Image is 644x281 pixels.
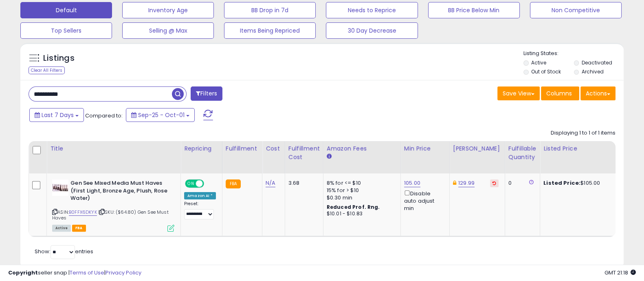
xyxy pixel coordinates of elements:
[581,59,612,66] label: Deactivated
[70,179,169,204] b: Gen See Mixed Media Must Haves (First Light, Bronze Age, Plush, Rose Water)
[122,2,214,18] button: Inventory Age
[72,225,86,232] span: FBA
[224,22,316,39] button: Items Being Repriced
[138,111,185,119] span: Sep-25 - Oct-01
[543,179,611,187] div: $105.00
[20,2,112,18] button: Default
[327,144,397,153] div: Amazon Fees
[458,179,475,187] a: 129.99
[523,50,624,58] p: Listing States:
[106,269,141,277] a: Privacy Policy
[43,53,75,64] h5: Listings
[52,225,71,232] span: All listings currently available for purchase on Amazon
[203,180,216,187] span: OFF
[266,144,281,153] div: Cost
[453,144,501,153] div: [PERSON_NAME]
[122,22,214,39] button: Selling @ Max
[184,144,219,153] div: Repricing
[508,144,536,162] div: Fulfillable Quantity
[126,108,195,122] button: Sep-25 - Oct-01
[8,269,141,277] div: seller snap | |
[327,187,394,194] div: 15% for > $10
[226,144,259,153] div: Fulfillment
[288,179,317,187] div: 3.68
[8,269,38,277] strong: Copyright
[508,179,534,187] div: 0
[184,201,216,219] div: Preset:
[29,66,65,74] div: Clear All Filters
[186,180,196,187] span: ON
[288,144,320,162] div: Fulfillment Cost
[551,129,615,137] div: Displaying 1 to 1 of 1 items
[541,86,579,100] button: Columns
[50,144,177,153] div: Title
[70,269,104,277] a: Terms of Use
[327,204,380,210] b: Reduced Prof. Rng.
[326,2,418,18] button: Needs to Reprice
[404,189,443,212] div: Disable auto adjust min
[35,248,93,255] span: Show: entries
[326,22,418,39] button: 30 Day Decrease
[404,144,446,153] div: Min Price
[327,194,394,201] div: $0.30 min
[29,108,84,122] button: Last 7 Days
[184,192,216,199] div: Amazon AI *
[546,89,572,97] span: Columns
[543,144,614,153] div: Listed Price
[52,209,169,221] span: | SKU: ($64.80) Gen See Must Haves
[581,68,603,75] label: Archived
[531,59,546,66] label: Active
[52,179,174,231] div: ASIN:
[224,2,316,18] button: BB Drop in 7d
[191,86,222,101] button: Filters
[327,153,332,160] small: Amazon Fees.
[604,269,636,277] span: 2025-10-9 21:18 GMT
[428,2,520,18] button: BB Price Below Min
[226,179,241,188] small: FBA
[530,2,622,18] button: Non Competitive
[42,111,74,119] span: Last 7 Days
[266,179,275,187] a: N/A
[69,209,97,216] a: B0FFX6DKYK
[497,86,540,100] button: Save View
[85,112,123,119] span: Compared to:
[327,210,394,217] div: $10.01 - $10.83
[580,86,615,100] button: Actions
[404,179,420,187] a: 105.00
[531,68,561,75] label: Out of Stock
[543,179,580,187] b: Listed Price:
[20,22,112,39] button: Top Sellers
[52,179,68,196] img: 51bZD6N7d3L._SL40_.jpg
[327,179,394,187] div: 8% for <= $10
